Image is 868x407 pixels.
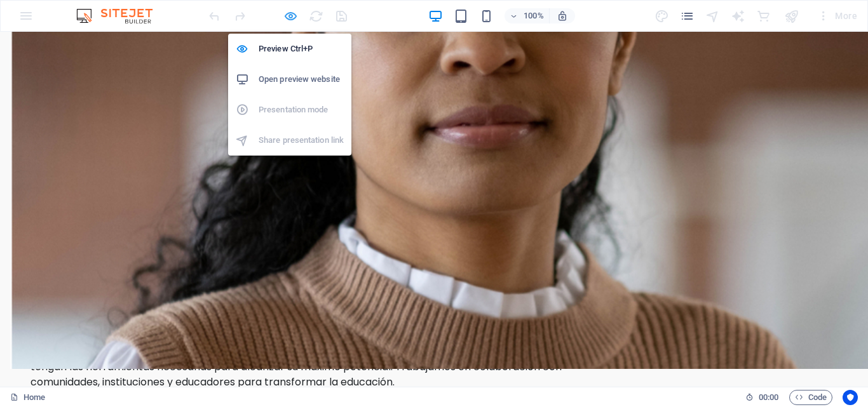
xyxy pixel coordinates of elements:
i: Pages (Ctrl+Alt+S) [680,9,695,23]
h6: Session time [745,390,779,405]
button: pages [680,8,695,23]
h6: Open preview website [259,72,344,87]
span: : [768,392,770,402]
h6: Preview Ctrl+P [259,41,344,57]
button: 100% [505,8,550,23]
button: Usercentrics [843,390,858,405]
button: Code [789,390,832,405]
i: On resize automatically adjust zoom level to fit chosen device. [557,10,568,22]
span: 00 00 [759,390,778,405]
span: Code [795,390,827,405]
h6: 100% [524,8,544,23]
a: Click to cancel selection. Double-click to open Pages [10,390,45,405]
img: Editor Logo [73,8,168,23]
